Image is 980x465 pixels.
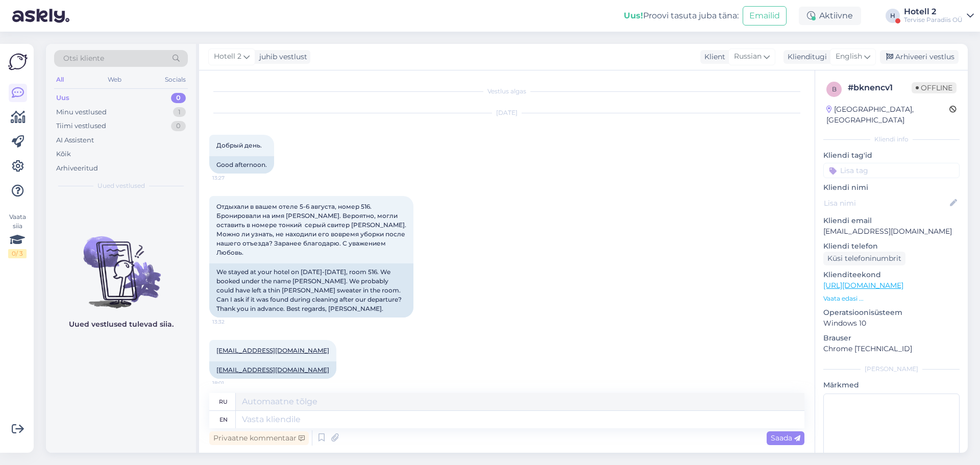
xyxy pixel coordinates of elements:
input: Lisa tag [823,163,960,178]
div: [GEOGRAPHIC_DATA], [GEOGRAPHIC_DATA] [826,104,949,126]
p: Windows 10 [823,318,960,329]
p: Klienditeekond [823,270,960,280]
span: 13:27 [212,174,251,182]
span: Saada [771,433,800,443]
div: 1 [173,107,186,117]
span: Отдыхали в вашем отеле 5-6 августа, номер 516. Бронировали на имя [PERSON_NAME]. Вероятно, могли ... [216,203,408,256]
div: Kliendi info [823,135,960,144]
p: Märkmed [823,380,960,390]
div: Vestlus algas [209,87,804,96]
div: Web [106,73,124,86]
div: Arhiveeri vestlus [880,50,959,64]
div: Aktiivne [799,7,861,25]
a: [EMAIL_ADDRESS][DOMAIN_NAME] [216,347,329,354]
p: Brauser [823,333,960,344]
div: Hotell 2 [904,8,963,16]
p: Kliendi email [823,215,960,226]
img: No chats [46,218,196,310]
div: Privaatne kommentaar [209,431,309,445]
div: Minu vestlused [56,107,107,117]
div: Tiimi vestlused [56,121,106,131]
p: [EMAIL_ADDRESS][DOMAIN_NAME] [823,226,960,237]
div: Kõik [56,149,71,159]
div: # bknencv1 [848,82,912,94]
img: Askly Logo [8,52,28,71]
div: Vaata siia [8,212,27,258]
a: [EMAIL_ADDRESS][DOMAIN_NAME] [216,366,329,374]
span: Hotell 2 [214,51,241,62]
div: We stayed at your hotel on [DATE]-[DATE], room 516. We booked under the name [PERSON_NAME]. We pr... [209,263,413,317]
a: [URL][DOMAIN_NAME] [823,281,903,290]
div: Klienditugi [783,52,827,62]
div: Küsi telefoninumbrit [823,252,905,265]
span: Otsi kliente [63,53,104,64]
span: Добрый день. [216,141,262,149]
div: ru [219,393,228,410]
div: [DATE] [209,108,804,117]
button: Emailid [743,6,787,26]
div: 0 [171,93,186,103]
div: juhib vestlust [255,52,307,62]
div: Uus [56,93,69,103]
span: Offline [912,82,957,93]
div: Good afternoon. [209,156,274,174]
span: Uued vestlused [97,181,145,190]
span: b [832,85,837,93]
div: Arhiveeritud [56,163,98,174]
p: Kliendi tag'id [823,150,960,161]
p: Kliendi nimi [823,182,960,193]
div: All [54,73,66,86]
span: 18:01 [212,379,251,387]
div: 0 [171,121,186,131]
span: Russian [734,51,762,62]
a: Hotell 2Tervise Paradiis OÜ [904,8,974,24]
p: Vaata edasi ... [823,294,960,303]
input: Lisa nimi [824,198,948,209]
p: Operatsioonisüsteem [823,307,960,318]
div: Proovi tasuta juba täna: [624,10,739,22]
div: AI Assistent [56,135,94,145]
span: English [836,51,862,62]
b: Uus! [624,11,643,20]
div: Klient [700,52,725,62]
div: en [219,411,228,428]
span: 13:32 [212,318,251,326]
p: Chrome [TECHNICAL_ID] [823,344,960,354]
div: Tervise Paradiis OÜ [904,16,963,24]
div: Socials [163,73,188,86]
p: Kliendi telefon [823,241,960,252]
p: Uued vestlused tulevad siia. [69,319,174,330]
div: [PERSON_NAME] [823,364,960,374]
div: 0 / 3 [8,249,27,258]
div: H [886,9,900,23]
